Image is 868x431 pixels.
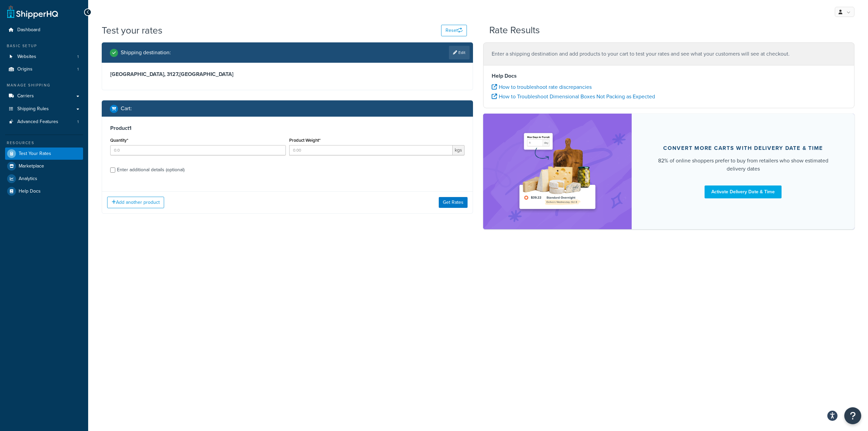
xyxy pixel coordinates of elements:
a: Help Docs [5,185,83,197]
span: 1 [77,54,79,60]
span: Websites [17,54,36,60]
span: Help Docs [19,189,41,194]
a: Analytics [5,173,83,185]
span: Analytics [19,176,37,182]
h4: Help Docs [492,72,846,80]
input: 0.0 [110,145,286,155]
label: Product Weight* [289,138,320,143]
span: 1 [77,119,79,125]
input: 0.00 [289,145,453,155]
a: Origins1 [5,63,83,76]
p: Enter a shipping destination and add products to your cart to test your rates and see what your c... [492,49,846,59]
span: kgs [453,145,465,155]
a: How to Troubleshoot Dimensional Boxes Not Packing as Expected [492,93,655,100]
button: Add another product [107,197,164,208]
span: Origins [17,66,33,72]
a: Edit [449,46,470,59]
div: Manage Shipping [5,82,83,88]
a: Activate Delivery Date & Time [705,185,782,198]
a: Carriers [5,90,83,102]
a: Shipping Rules [5,103,83,115]
div: Convert more carts with delivery date & time [663,145,823,152]
a: How to troubleshoot rate discrepancies [492,83,592,91]
a: Advanced Features1 [5,116,83,128]
span: 1 [77,66,79,72]
label: Quantity* [110,138,128,143]
h2: Rate Results [489,25,540,36]
button: Open Resource Center [844,407,861,424]
img: feature-image-ddt-36eae7f7280da8017bfb280eaccd9c446f90b1fe08728e4019434db127062ab4.png [515,124,600,219]
span: Carriers [17,93,34,99]
button: Get Rates [439,197,468,208]
a: Marketplace [5,160,83,172]
h2: Cart : [121,105,132,112]
div: Enter additional details (optional) [117,165,184,175]
li: Advanced Features [5,116,83,128]
input: Enter additional details (optional) [110,168,115,173]
span: Shipping Rules [17,106,49,112]
a: Websites1 [5,51,83,63]
div: Resources [5,140,83,146]
span: Test Your Rates [19,151,51,157]
button: Reset [441,25,467,36]
h1: Test your rates [102,24,162,37]
div: 82% of online shoppers prefer to buy from retailers who show estimated delivery dates [648,157,838,173]
span: Dashboard [17,27,40,33]
li: Websites [5,51,83,63]
a: Dashboard [5,24,83,36]
span: Advanced Features [17,119,58,125]
span: Marketplace [19,163,44,169]
li: Origins [5,63,83,76]
h3: Product 1 [110,125,465,132]
a: Test Your Rates [5,148,83,160]
h2: Shipping destination : [121,50,171,56]
div: Basic Setup [5,43,83,49]
h3: [GEOGRAPHIC_DATA], 3127 , [GEOGRAPHIC_DATA] [110,71,465,78]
